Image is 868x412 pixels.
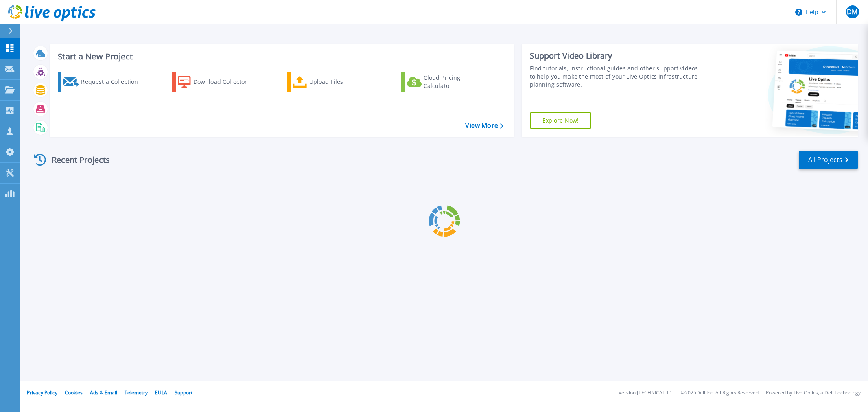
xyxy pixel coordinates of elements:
div: Cloud Pricing Calculator [424,74,489,90]
div: Support Video Library [530,50,702,61]
div: Find tutorials, instructional guides and other support videos to help you make the most of your L... [530,64,702,89]
a: Download Collector [172,72,263,92]
a: All Projects [799,151,858,169]
li: Version: [TECHNICAL_ID] [619,390,673,396]
a: Telemetry [125,389,148,396]
a: Upload Files [287,72,378,92]
span: DM [847,9,857,15]
a: Cloud Pricing Calculator [401,72,492,92]
a: Cookies [65,389,83,396]
h3: Start a New Project [58,52,503,61]
div: Upload Files [309,74,374,90]
a: Privacy Policy [27,389,57,396]
a: Support [175,389,192,396]
a: EULA [155,389,167,396]
li: Powered by Live Optics, a Dell Technology [766,390,861,396]
a: Explore Now! [530,112,592,129]
a: Ads & Email [90,389,117,396]
div: Recent Projects [31,150,121,170]
a: Request a Collection [58,72,149,92]
div: Request a Collection [81,74,146,90]
div: Download Collector [193,74,258,90]
a: View More [465,122,503,129]
li: © 2025 Dell Inc. All Rights Reserved [681,390,759,396]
